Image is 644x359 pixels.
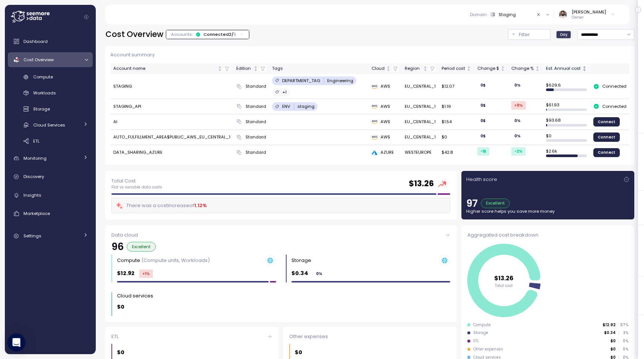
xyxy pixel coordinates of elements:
[111,177,162,185] p: Total Cost
[117,292,153,300] div: Cloud services
[110,130,233,145] td: AUTO_FULFILLMENT_AREA$PUBLIC_AWS_EU_CENTRAL_1
[439,130,474,145] td: $0
[604,330,616,335] p: $0.34
[499,12,516,18] div: Staging
[372,149,399,156] div: AZURE
[236,65,252,72] div: Edition
[439,114,474,129] td: $1.54
[171,31,193,37] p: Accounts:
[117,303,124,311] p: $0
[619,322,628,328] p: 97 %
[598,149,615,157] span: Connect
[8,169,93,184] a: Discovery
[116,201,207,210] div: There was a cost increase of
[23,233,41,239] span: Settings
[572,9,606,15] div: [PERSON_NAME]
[110,51,629,59] p: Account summary
[474,63,508,74] th: Change $Not sorted
[598,118,615,126] span: Connect
[409,178,434,189] h2: $ 13.26
[543,63,590,74] th: Est. Annual costNot sorted
[23,174,44,179] span: Discovery
[439,63,474,74] th: Period costNot sorted
[402,130,439,145] td: EU_CENTRAL_1
[423,66,428,71] div: Not sorted
[610,338,616,344] p: $0
[194,202,207,209] div: 1.12 %
[619,338,628,344] p: 0 %
[8,229,93,244] a: Settings
[327,78,353,84] p: Engineering
[282,103,290,109] p: ENV
[110,114,233,129] td: AI
[105,225,457,322] a: Data cloud96ExcellentCompute (Compute units, Workloads)$12.92+1%Storage $0.340%Cloud services $0
[402,63,439,74] th: RegionNot sorted
[467,231,628,239] div: Aggregated cost breakdown
[372,83,399,90] div: AWS
[466,208,629,214] p: Higher score helps you save more money
[477,132,489,140] div: 0 $
[139,269,153,278] div: +1 %
[481,199,510,208] div: Excellent
[297,103,315,109] p: staging
[593,117,620,126] a: Connect
[477,116,489,125] div: 0 $
[272,65,366,72] div: Tags
[295,348,302,357] p: $0
[141,257,210,264] p: (Compute units, Workloads)
[111,185,162,190] p: Flat vs variable data costs
[253,66,258,71] div: Not sorted
[33,74,53,80] span: Compute
[610,347,616,352] p: $0
[439,145,474,160] td: $42.8
[477,147,489,156] div: -1 $
[8,151,93,166] a: Monitoring
[495,283,513,288] tspan: Total cost
[166,30,249,39] div: Accounts:Connected2/5
[217,66,222,71] div: Not sorted
[511,116,524,125] div: 0 %
[511,101,526,110] div: +11 %
[405,65,422,72] div: Region
[8,206,93,221] a: Marketplace
[289,333,450,340] div: Other expenses
[23,38,48,44] span: Dashboard
[593,148,620,157] a: Connect
[473,338,479,344] div: ETL
[494,274,514,282] tspan: $13.26
[477,101,489,110] div: 0 $
[372,103,399,110] div: AWS
[572,15,606,20] p: Owner
[466,176,497,183] p: Health score
[246,83,266,90] span: Standard
[111,242,124,252] p: 96
[477,81,489,90] div: 0 $
[582,66,587,71] div: Not sorted
[466,199,478,208] p: 97
[313,269,325,278] div: 0 %
[233,63,269,74] th: EditionNot sorted
[602,103,626,109] p: Connected
[203,31,236,37] div: Connected 2 /
[113,65,216,72] div: Account name
[105,29,163,40] h2: Cost Overview
[619,330,628,335] p: 3 %
[234,31,236,37] p: 5
[511,65,534,72] div: Change %
[473,347,503,352] div: Other expenses
[619,347,628,352] p: 0 %
[372,119,399,125] div: AWS
[466,66,471,71] div: Not sorted
[470,12,487,18] p: Domain :
[500,66,505,71] div: Not sorted
[8,135,93,147] a: ETL
[33,90,56,96] span: Workloads
[511,132,524,140] div: 0 %
[8,119,93,131] a: Cloud Services
[439,99,474,114] td: $1.19
[33,138,40,144] span: ETL
[110,145,233,160] td: DATA_SHARING_AZURE
[402,145,439,160] td: WESTEUROPE
[246,103,266,110] span: Standard
[8,71,93,83] a: Compute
